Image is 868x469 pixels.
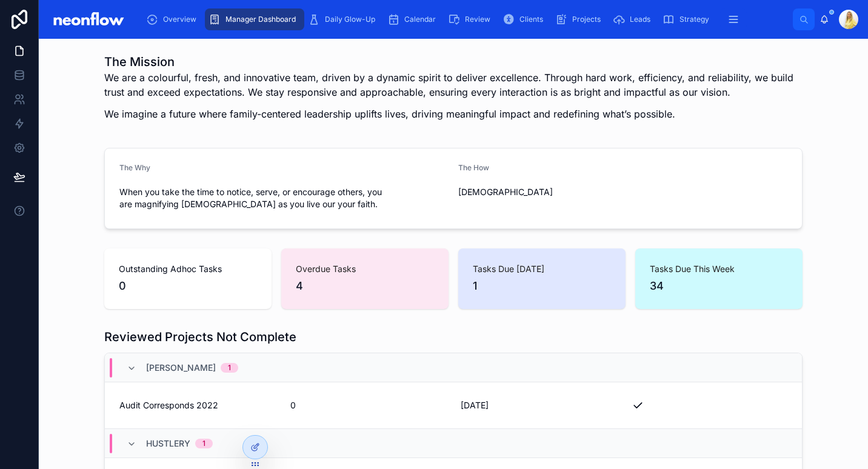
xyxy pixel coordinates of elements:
[659,8,718,30] a: Strategy
[146,437,190,450] span: Hustlery
[679,15,709,24] span: Strategy
[519,15,543,24] span: Clients
[325,15,375,24] span: Daily Glow-Up
[228,363,231,373] div: 1
[290,399,447,411] span: 0
[499,8,552,30] a: Clients
[404,15,436,24] span: Calendar
[458,186,787,198] span: [DEMOGRAPHIC_DATA]
[473,263,611,275] span: Tasks Due [DATE]
[119,278,257,294] span: 0
[630,15,650,24] span: Leads
[225,15,296,24] span: Manager Dashboard
[609,8,659,30] a: Leads
[48,10,128,29] img: App logo
[572,15,601,24] span: Projects
[296,278,434,294] span: 4
[296,263,434,275] span: Overdue Tasks
[119,186,449,210] span: When you take the time to notice, serve, or encourage others, you are magnifying [DEMOGRAPHIC_DAT...
[163,15,196,24] span: Overview
[458,163,489,172] span: The How
[104,107,803,121] p: We imagine a future where family-centered leadership uplifts lives, driving meaningful impact and...
[104,53,803,70] h1: The Mission
[304,8,384,30] a: Daily Glow-Up
[465,15,490,24] span: Review
[473,278,611,294] span: 1
[142,8,205,30] a: Overview
[650,278,788,294] span: 34
[650,263,788,275] span: Tasks Due This Week
[205,8,304,30] a: Manager Dashboard
[146,362,216,374] span: [PERSON_NAME]
[444,8,499,30] a: Review
[384,8,444,30] a: Calendar
[461,399,617,411] span: [DATE]
[202,439,205,448] div: 1
[552,8,609,30] a: Projects
[105,382,802,429] a: Audit Corresponds 20220[DATE]
[104,70,803,99] p: We are a colourful, fresh, and innovative team, driven by a dynamic spirit to deliver excellence....
[119,399,276,411] span: Audit Corresponds 2022
[104,328,296,345] h1: Reviewed Projects Not Complete
[138,6,793,33] div: scrollable content
[119,263,257,275] span: Outstanding Adhoc Tasks
[119,163,150,172] span: The Why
